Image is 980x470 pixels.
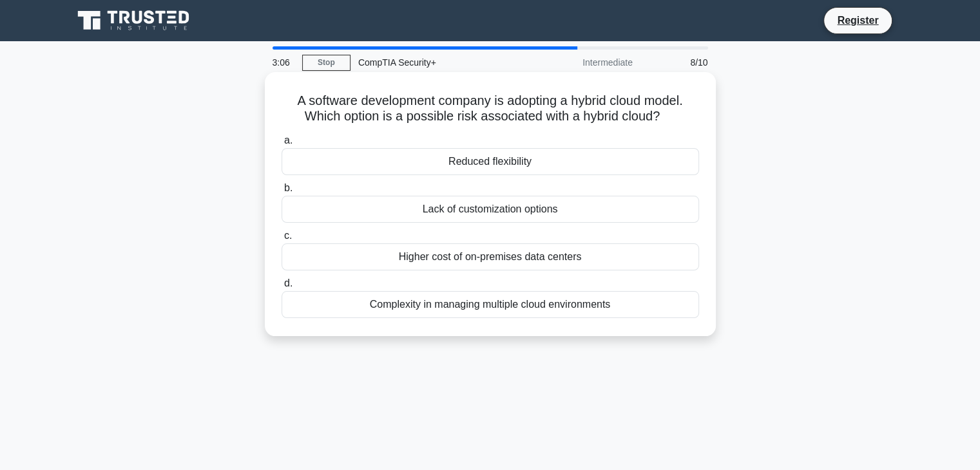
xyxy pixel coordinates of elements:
[284,230,292,241] span: c.
[351,50,528,75] div: CompTIA Security+
[528,50,640,75] div: Intermediate
[282,243,699,270] div: Higher cost of on-premises data centers
[282,196,699,223] div: Lack of customization options
[284,182,293,193] span: b.
[829,12,886,28] a: Register
[282,291,699,318] div: Complexity in managing multiple cloud environments
[284,277,293,288] span: d.
[302,55,351,71] a: Stop
[284,135,293,146] span: a.
[282,148,699,175] div: Reduced flexibility
[265,50,302,75] div: 3:06
[280,93,700,125] h5: A software development company is adopting a hybrid cloud model. Which option is a possible risk ...
[640,50,716,75] div: 8/10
